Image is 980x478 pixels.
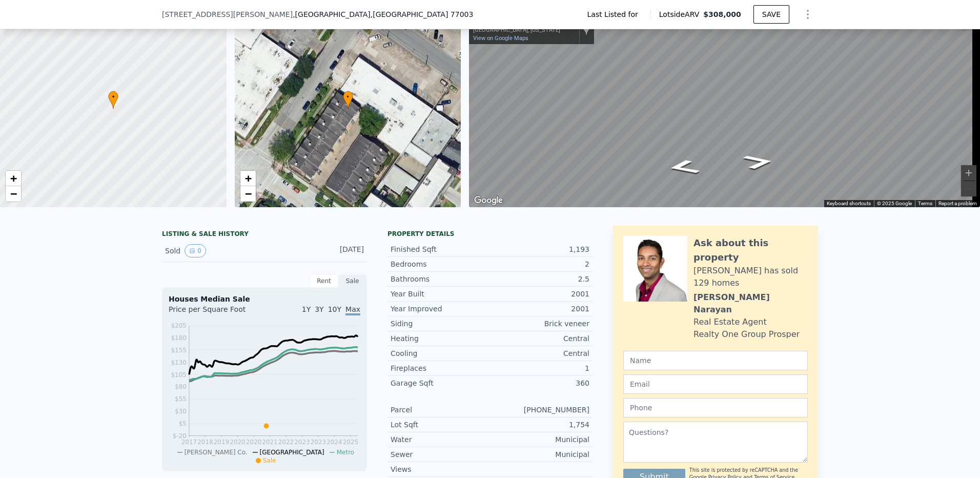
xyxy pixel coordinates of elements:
[294,439,310,446] tspan: 2023
[315,305,323,313] span: 3Y
[473,27,575,33] div: [GEOGRAPHIC_DATA], [US_STATE]
[171,371,187,379] tspan: $105
[10,187,17,200] span: −
[262,439,278,446] tspan: 2021
[244,187,251,200] span: −
[171,359,187,366] tspan: $130
[490,405,589,415] div: [PHONE_NUMBER]
[343,92,353,102] span: •
[490,378,589,388] div: 360
[391,274,490,284] div: Bathrooms
[587,9,642,19] span: Last Listed for
[387,230,593,238] div: Property details
[490,333,589,344] div: Central
[469,10,980,207] div: Street View
[173,432,187,440] tspan: $-20
[391,449,490,460] div: Sewer
[918,201,932,206] a: Terms (opens in new tab)
[345,305,360,315] span: Max
[391,318,490,329] div: Siding
[693,328,800,341] div: Realty One Group Prosper
[338,274,367,288] div: Sale
[961,181,976,196] button: Zoom out
[108,92,118,102] span: •
[162,9,293,19] span: [STREET_ADDRESS][PERSON_NAME]
[162,230,367,240] div: LISTING & SALE HISTORY
[961,165,976,181] button: Zoom in
[654,156,713,178] path: Go Northeast, Jackson St
[240,171,256,186] a: Zoom in
[169,304,264,321] div: Price per Square Foot
[171,334,187,342] tspan: $180
[490,449,589,460] div: Municipal
[473,35,528,42] a: View on Google Maps
[293,9,473,19] span: , [GEOGRAPHIC_DATA]
[391,348,490,358] div: Cooling
[311,439,326,446] tspan: 2023
[244,172,251,185] span: +
[753,5,789,24] button: SAVE
[240,186,256,202] a: Zoom out
[391,464,490,474] div: Views
[391,434,490,445] div: Water
[175,383,187,390] tspan: $80
[246,439,262,446] tspan: 2020
[730,151,787,173] path: Go Southwest, Jackson St
[490,363,589,373] div: 1
[490,259,589,269] div: 2
[798,4,818,25] button: Show Options
[260,449,324,456] span: [GEOGRAPHIC_DATA]
[230,439,246,446] tspan: 2020
[623,351,808,370] input: Name
[10,172,17,185] span: +
[623,398,808,417] input: Phone
[391,244,490,254] div: Finished Sqft
[343,91,353,109] div: •
[318,244,364,257] div: [DATE]
[310,274,338,288] div: Rent
[659,9,703,19] span: Lotside ARV
[938,201,977,206] a: Report a problem
[263,457,276,464] span: Sale
[337,449,354,456] span: Metro
[391,420,490,430] div: Lot Sqft
[391,363,490,373] div: Fireplaces
[623,374,808,394] input: Email
[185,244,206,257] button: View historical data
[185,449,248,456] span: [PERSON_NAME] Co.
[827,200,871,207] button: Keyboard shortcuts
[391,304,490,314] div: Year Improved
[391,259,490,269] div: Bedrooms
[302,305,311,313] span: 1Y
[490,318,589,329] div: Brick veneer
[179,420,187,427] tspan: $5
[214,439,230,446] tspan: 2019
[175,395,187,403] tspan: $55
[6,186,21,202] a: Zoom out
[693,316,767,328] div: Real Estate Agent
[490,244,589,254] div: 1,193
[490,348,589,358] div: Central
[693,291,808,316] div: [PERSON_NAME] Narayan
[391,378,490,388] div: Garage Sqft
[171,347,187,354] tspan: $155
[391,289,490,299] div: Year Built
[877,201,912,206] span: © 2025 Google
[371,10,474,18] span: , [GEOGRAPHIC_DATA] 77003
[693,265,808,289] div: [PERSON_NAME] has sold 129 homes
[583,24,590,35] a: Show location on map
[490,420,589,430] div: 1,754
[343,439,359,446] tspan: 2025
[490,289,589,299] div: 2001
[391,333,490,344] div: Heating
[181,439,197,446] tspan: 2017
[391,405,490,415] div: Parcel
[169,294,360,304] div: Houses Median Sale
[171,322,187,329] tspan: $205
[472,194,505,207] img: Google
[469,10,980,207] div: Map
[703,10,741,18] span: $308,000
[490,434,589,445] div: Municipal
[197,439,213,446] tspan: 2018
[326,439,342,446] tspan: 2024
